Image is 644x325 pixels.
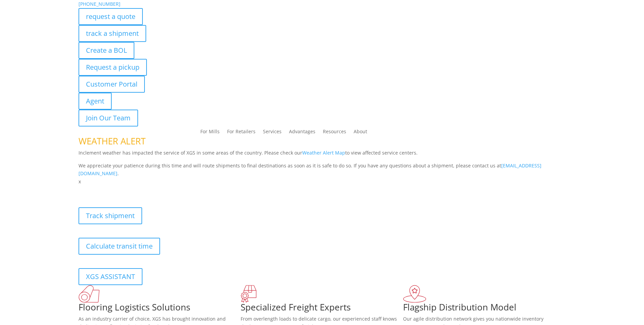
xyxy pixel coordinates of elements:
a: Track shipment [79,207,142,224]
p: x [79,178,566,186]
a: request a quote [79,8,143,25]
a: [PHONE_NUMBER] [79,1,120,7]
p: Inclement weather has impacted the service of XGS in some areas of the country. Please check our ... [79,149,566,162]
a: track a shipment [79,25,146,42]
a: Advantages [289,129,315,137]
h1: Specialized Freight Experts [241,303,403,315]
span: WEATHER ALERT [79,135,146,147]
a: Services [263,129,282,137]
a: For Mills [200,129,220,137]
img: xgs-icon-total-supply-chain-intelligence-red [79,285,99,303]
b: Visibility, transparency, and control for your entire supply chain. [79,187,229,193]
a: For Retailers [227,129,256,137]
img: xgs-icon-focused-on-flooring-red [241,285,257,303]
a: Weather Alert Map [302,149,345,156]
a: Calculate transit time [79,238,160,255]
p: We appreciate your patience during this time and will route shipments to final destinations as so... [79,162,566,178]
a: Customer Portal [79,76,145,93]
a: About [354,129,367,137]
a: Agent [79,93,112,110]
a: Create a BOL [79,42,134,59]
a: XGS ASSISTANT [79,268,142,285]
h1: Flooring Logistics Solutions [79,303,241,315]
img: xgs-icon-flagship-distribution-model-red [403,285,426,303]
h1: Flagship Distribution Model [403,303,565,315]
a: Request a pickup [79,59,147,76]
a: Join Our Team [79,110,138,126]
a: Resources [323,129,346,137]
